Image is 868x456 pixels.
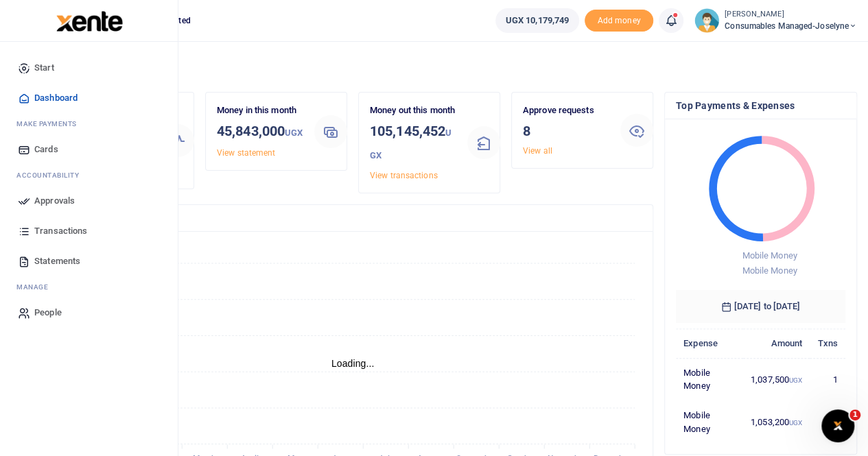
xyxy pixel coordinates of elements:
[370,121,456,166] h3: 105,145,452
[34,224,87,238] span: Transactions
[34,254,80,268] span: Statements
[810,328,845,358] th: Txns
[585,10,653,32] span: Add money
[11,246,167,276] a: Statements
[285,128,303,138] small: UGX
[810,401,845,444] td: 2
[849,409,860,420] span: 1
[725,9,857,21] small: [PERSON_NAME]
[523,146,552,156] a: View all
[23,282,49,292] span: anage
[676,401,743,444] td: Mobile Money
[694,8,719,33] img: profile-user
[11,216,167,246] a: Transactions
[331,358,375,369] text: Loading...
[743,358,810,400] td: 1,037,500
[585,10,653,32] li: Toup your wallet
[694,8,857,33] a: profile-user [PERSON_NAME] Consumables managed-Joselyne
[52,59,857,74] h4: Hello Pricillah
[11,276,167,298] li: M
[676,98,845,113] h4: Top Payments & Expenses
[370,104,456,118] p: Money out this month
[523,121,609,141] h3: 8
[55,15,123,25] a: logo-small logo-large logo-large
[11,53,167,83] a: Start
[11,186,167,216] a: Approvals
[34,91,78,105] span: Dashboard
[810,358,845,400] td: 1
[11,165,167,186] li: Ac
[789,419,802,427] small: UGX
[523,104,609,118] p: Approve requests
[676,328,743,358] th: Expense
[743,328,810,358] th: Amount
[821,409,854,442] iframe: Intercom live chat
[34,143,58,156] span: Cards
[217,148,275,158] a: View statement
[11,298,167,328] a: People
[217,104,303,118] p: Money in this month
[495,8,579,33] a: UGX 10,179,749
[506,14,569,27] span: UGX 10,179,749
[370,171,438,180] a: View transactions
[56,11,123,32] img: logo-large
[743,401,810,444] td: 1,053,200
[676,358,743,400] td: Mobile Money
[490,8,585,33] li: Wallet ballance
[585,14,653,25] a: Add money
[34,306,62,320] span: People
[742,265,797,276] span: Mobile Money
[11,113,167,134] li: M
[11,83,167,113] a: Dashboard
[11,134,167,165] a: Cards
[34,61,54,75] span: Start
[676,290,845,323] h6: [DATE] to [DATE]
[23,119,77,129] span: ake Payments
[725,20,857,32] span: Consumables managed-Joselyne
[34,194,75,208] span: Approvals
[64,211,642,226] h4: Transactions Overview
[370,128,451,160] small: UGX
[789,376,802,384] small: UGX
[742,250,797,261] span: Mobile Money
[27,170,79,180] span: countability
[217,121,303,143] h3: 45,843,000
